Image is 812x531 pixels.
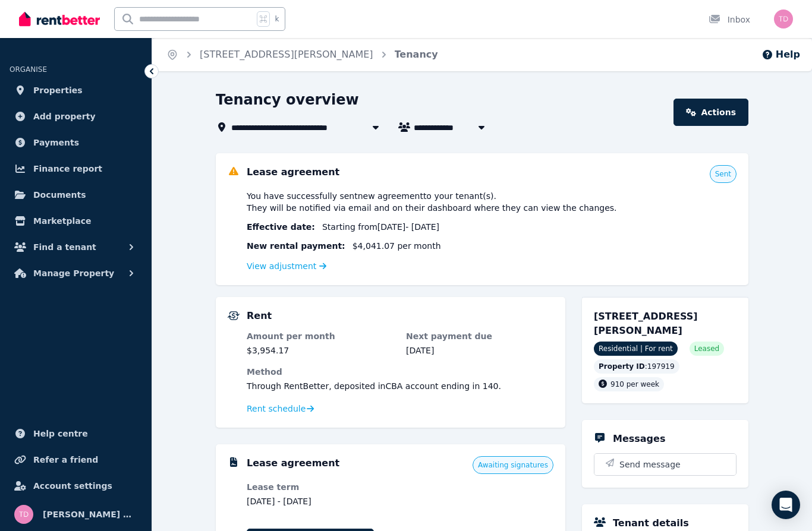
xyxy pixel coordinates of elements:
span: [PERSON_NAME] M [PERSON_NAME] [43,507,137,521]
button: Help [761,48,800,62]
span: Add property [33,109,96,124]
span: Payments [33,135,79,150]
a: Add property [10,105,142,128]
a: Finance report [10,157,142,181]
h1: Tenancy overview [216,90,359,109]
h5: Lease agreement [247,456,339,470]
a: Marketplace [10,209,142,233]
nav: Breadcrumb [152,38,452,71]
span: k [275,14,279,24]
button: Find a tenant [10,235,142,259]
img: RentBetter [19,10,100,28]
dt: Lease term [247,481,394,493]
span: New rental payment: [247,240,345,252]
dt: Method [247,366,553,378]
a: Account settings [10,474,142,498]
img: Thurai Das M Thuraisingham [774,10,793,29]
span: Finance report [33,162,102,176]
a: Documents [10,183,142,207]
dd: [DATE] [406,344,553,356]
span: Documents [33,188,86,202]
span: Effective date : [247,221,315,233]
span: Rent schedule [247,403,306,415]
span: Starting from [DATE] - [DATE] [322,221,439,233]
span: Sent [715,169,731,179]
h5: Tenant details [613,516,689,530]
span: Property ID [599,362,645,371]
span: Awaiting signatures [478,460,548,470]
h5: Lease agreement [247,165,339,179]
div: : 197919 [594,359,679,374]
a: [STREET_ADDRESS][PERSON_NAME] [200,49,373,60]
span: Find a tenant [33,240,96,254]
span: Account settings [33,479,112,493]
a: Help centre [10,422,142,445]
a: View adjustment [247,261,326,271]
a: Properties [10,78,142,102]
a: Payments [10,131,142,154]
button: Manage Property [10,261,142,285]
dd: $3,954.17 [247,344,394,356]
div: Inbox [709,14,750,26]
a: Rent schedule [247,403,314,415]
span: 910 per week [610,380,659,388]
span: Properties [33,83,83,97]
dt: Next payment due [406,330,553,342]
span: Send message [619,459,681,470]
span: Residential | For rent [594,342,678,356]
button: Send message [594,454,736,475]
img: Rental Payments [228,311,240,320]
span: Manage Property [33,266,114,280]
span: You have successfully sent new agreement to your tenant(s) . They will be notified via email and ... [247,190,617,214]
dd: [DATE] - [DATE] [247,495,394,507]
span: Help centre [33,426,88,441]
div: Open Intercom Messenger [772,491,800,519]
span: Refer a friend [33,453,98,467]
a: Actions [673,99,748,126]
img: Thurai Das M Thuraisingham [14,505,33,524]
a: Refer a friend [10,448,142,472]
span: $4,041.07 per month [353,240,441,252]
span: Marketplace [33,214,91,228]
span: ORGANISE [10,65,47,74]
span: [STREET_ADDRESS][PERSON_NAME] [594,311,698,336]
h5: Messages [613,432,665,446]
a: Tenancy [395,49,438,60]
h5: Rent [247,309,272,323]
span: Leased [694,344,719,353]
span: Through RentBetter , deposited in CBA account ending in 140 . [247,381,501,391]
dt: Amount per month [247,330,394,342]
